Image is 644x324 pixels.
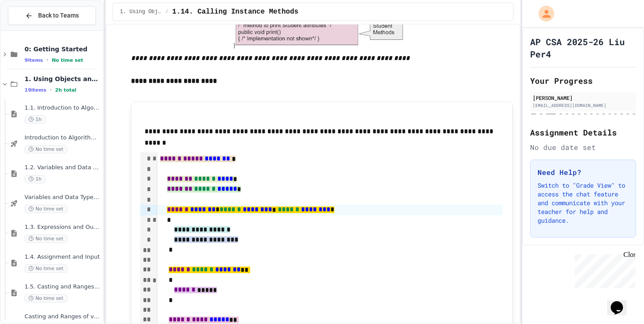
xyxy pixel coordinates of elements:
[25,175,46,183] span: 1h
[25,115,46,124] span: 1h
[533,102,633,109] div: [EMAIL_ADDRESS][DOMAIN_NAME]
[25,205,67,213] span: No time set
[538,167,629,178] h3: Need Help?
[25,194,101,201] span: Variables and Data Types - Quiz
[8,6,96,25] button: Back to Teams
[25,235,67,243] span: No time set
[38,11,79,20] span: Back to Teams
[52,57,83,63] span: No time set
[25,145,67,153] span: No time set
[50,86,52,93] span: •
[25,164,101,171] span: 1.2. Variables and Data Types
[25,264,67,273] span: No time set
[530,142,636,153] div: No due date set
[120,8,162,15] span: 1. Using Objects and Methods
[530,126,636,139] h2: Assignment Details
[607,289,635,315] iframe: chat widget
[25,45,101,53] span: 0: Getting Started
[172,7,298,17] span: 1.14. Calling Instance Methods
[25,253,101,261] span: 1.4. Assignment and Input
[530,36,636,60] h1: AP CSA 2025-26 Liu Per4
[25,294,67,303] span: No time set
[46,57,48,64] span: •
[25,87,46,93] span: 19 items
[571,251,635,288] iframe: chat widget
[166,8,169,15] span: /
[55,87,77,93] span: 2h total
[25,75,101,83] span: 1. Using Objects and Methods
[529,4,556,24] div: My Account
[530,75,636,87] h2: Your Progress
[25,104,101,112] span: 1.1. Introduction to Algorithms, Programming, and Compilers
[533,94,633,102] div: [PERSON_NAME]
[25,313,101,320] span: Casting and Ranges of variables - Quiz
[25,224,101,231] span: 1.3. Expressions and Output [New]
[4,4,60,56] div: Chat with us now!Close
[538,181,629,225] p: Switch to "Grade View" to access the chat feature and communicate with your teacher for help and ...
[25,134,101,142] span: Introduction to Algorithms, Programming, and Compilers
[25,283,101,291] span: 1.5. Casting and Ranges of Values
[25,57,43,63] span: 9 items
